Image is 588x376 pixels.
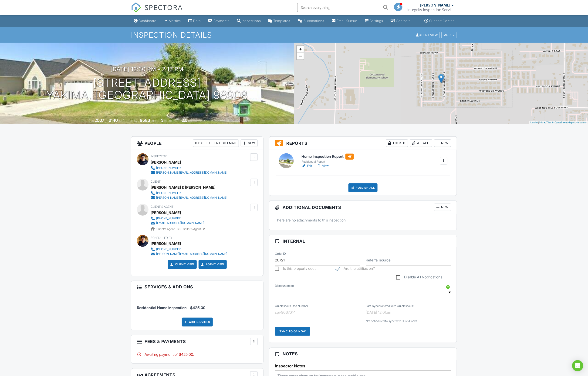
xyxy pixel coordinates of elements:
span: Client's Agent [151,205,173,208]
span: Client [151,180,161,183]
h6: Home Inspection Report [301,154,354,160]
a: [PERSON_NAME] [151,209,181,216]
a: Templates [267,17,292,25]
div: Disable Client CC Email [193,139,239,147]
h3: Fees & Payments [131,335,263,348]
label: QuickBooks Doc Number [275,304,308,308]
div: Sync to QB Now [275,327,310,336]
a: Metrics [162,17,183,25]
div: Email Queue [337,19,357,23]
div: 9583 [140,118,150,123]
a: Home Inspection Report Residential Report [301,154,354,164]
span: Residential Home Inspection - $425.00 [137,305,205,310]
input: Search everything... [297,3,390,12]
a: Dashboard [132,17,158,25]
span: Inspector [151,155,167,158]
div: | [529,121,588,125]
div: 2140 [109,118,118,123]
div: [PHONE_NUMBER] [156,166,182,170]
a: [PHONE_NUMBER] [151,191,227,195]
a: Edit [301,164,312,168]
div: Open Intercom Messenger [572,360,583,371]
span: Lot Size [130,119,139,122]
span: Not scheduled to sync with QuickBooks [366,319,417,323]
label: Referral source [366,257,391,263]
h3: People [131,137,263,150]
a: [PERSON_NAME][EMAIL_ADDRESS][DOMAIN_NAME] [151,195,227,200]
a: Zoom out [297,53,304,59]
h3: Reports [269,137,457,150]
div: Templates [273,19,290,23]
label: Discount code [275,284,294,288]
h1: [STREET_ADDRESS] Yakima, [GEOGRAPHIC_DATA] 98908 [46,77,248,101]
div: New [434,139,451,147]
a: Client View [169,262,194,267]
a: [PERSON_NAME][EMAIL_ADDRESS][DOMAIN_NAME] [151,252,227,256]
h3: Internal [269,235,457,247]
div: Publish All [348,183,378,192]
div: [PERSON_NAME] & [PERSON_NAME] [151,184,215,191]
a: View [317,164,329,168]
label: Are the utilities on? [336,266,375,272]
div: 2.0 [182,118,188,123]
a: [PHONE_NUMBER] [151,216,204,221]
a: Support Center [422,17,456,25]
div: Attach [410,139,432,147]
span: Scheduled By [151,236,172,240]
div: More [442,32,457,38]
a: Leaflet [531,121,538,124]
a: Inspections [235,17,263,25]
label: Is this property occupied? [275,266,319,272]
h3: Notes [269,348,457,360]
span: Seller's Agent - [183,227,205,231]
span: bedrooms [165,119,177,122]
h3: [DATE] 12:30 pm - 2:15 pm [111,66,183,72]
div: [PERSON_NAME] [151,159,181,166]
a: © MapTiler [539,121,551,124]
div: Data [193,19,201,23]
div: Residential Report [301,160,354,164]
div: 2007 [95,118,105,123]
div: New [434,204,451,211]
h5: Inspector Notes [275,364,451,368]
div: Inspections [242,19,261,23]
label: Last Synchronized with QuickBooks: [366,304,414,308]
div: Awaiting payment of $425.00. [137,352,258,357]
label: Order ID [275,252,286,256]
label: Disable All Notifications [396,275,443,281]
strong: 2 [203,227,205,231]
div: 3 [161,118,164,123]
div: [PHONE_NUMBER] [156,217,182,220]
span: Client's Agent - [156,227,181,231]
h3: Additional Documents [269,201,457,214]
div: Settings [370,19,383,23]
a: Payments [206,17,231,25]
a: [EMAIL_ADDRESS][DOMAIN_NAME] [151,221,204,225]
li: Service: Residential Home Inspection [137,297,258,314]
img: The Best Home Inspection Software - Spectora [131,2,141,13]
div: [PERSON_NAME][EMAIL_ADDRESS][DOMAIN_NAME] [156,196,227,200]
p: There are no attachments to this inspection. [275,218,451,223]
div: Client View [414,32,440,38]
div: Integrity Inspection Services LLC [407,7,454,12]
a: [PERSON_NAME][EMAIL_ADDRESS][DOMAIN_NAME] [151,170,227,175]
div: Dashboard [139,19,156,23]
a: Data [186,17,203,25]
strong: 33 [177,227,180,231]
div: Metrics [169,19,181,23]
div: [PERSON_NAME][EMAIL_ADDRESS][DOMAIN_NAME] [156,252,227,256]
div: [PHONE_NUMBER] [156,191,182,195]
a: SPECTORA [131,6,183,16]
a: Settings [363,17,385,25]
span: Built [89,119,94,122]
span: sq.ft. [151,119,157,122]
div: [PHONE_NUMBER] [156,247,182,251]
div: [EMAIL_ADDRESS][DOMAIN_NAME] [156,221,204,225]
a: [PHONE_NUMBER] [151,247,227,252]
div: New [241,139,258,147]
div: Locked [386,139,408,147]
a: Zoom in [297,46,304,53]
span: bathrooms [188,119,202,122]
div: Add Services [182,318,213,327]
